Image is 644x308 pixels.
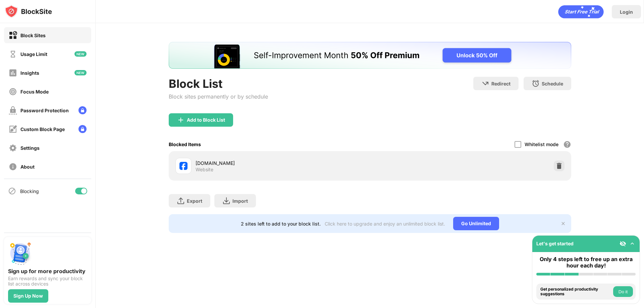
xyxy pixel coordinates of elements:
div: Blocked Items [169,141,201,147]
button: Do it [613,286,633,297]
div: Click here to upgrade and enjoy an unlimited block list. [325,221,445,227]
img: settings-off.svg [9,144,17,152]
div: 2 sites left to add to your block list. [241,221,321,227]
img: x-button.svg [560,221,566,226]
iframe: Banner [169,42,571,69]
div: Only 4 steps left to free up an extra hour each day! [536,256,636,269]
div: Block sites permanently or by schedule [169,93,268,100]
img: time-usage-off.svg [9,50,17,58]
div: Login [620,9,633,15]
img: favicons [179,162,187,170]
img: push-signup.svg [8,241,32,265]
div: About [20,164,35,170]
img: lock-menu.svg [78,125,87,133]
div: [DOMAIN_NAME] [196,160,370,167]
img: logo-blocksite.svg [5,5,52,18]
div: Sign up for more productivity [8,268,87,274]
div: Let's get started [536,241,574,246]
div: Get personalized productivity suggestions [540,287,611,297]
div: Go Unlimited [453,217,499,230]
img: omni-setup-toggle.svg [629,240,636,247]
div: Insights [20,70,39,76]
div: Sign Up Now [13,293,43,299]
div: Password Protection [20,108,69,113]
div: Block Sites [20,33,46,38]
img: about-off.svg [9,163,17,171]
div: Website [196,167,213,173]
div: Custom Block Page [20,126,65,132]
div: Blocking [20,188,39,194]
img: lock-menu.svg [78,106,87,114]
img: customize-block-page-off.svg [9,125,17,133]
img: blocking-icon.svg [8,187,16,195]
div: Whitelist mode [525,141,558,147]
div: Focus Mode [20,89,49,95]
img: new-icon.svg [74,51,87,57]
div: Schedule [542,81,563,86]
div: animation [558,5,604,18]
div: Add to Block List [187,117,225,123]
div: Import [232,198,248,204]
div: Earn rewards and sync your block list across devices [8,276,87,287]
img: eye-not-visible.svg [620,240,626,247]
div: Settings [20,145,40,151]
div: Export [187,198,202,204]
img: block-on.svg [9,31,17,40]
div: Usage Limit [20,51,47,57]
img: focus-off.svg [9,87,17,96]
img: password-protection-off.svg [9,106,17,115]
div: Block List [169,77,268,90]
div: Redirect [491,81,511,86]
img: insights-off.svg [9,69,17,77]
img: new-icon.svg [74,70,87,75]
